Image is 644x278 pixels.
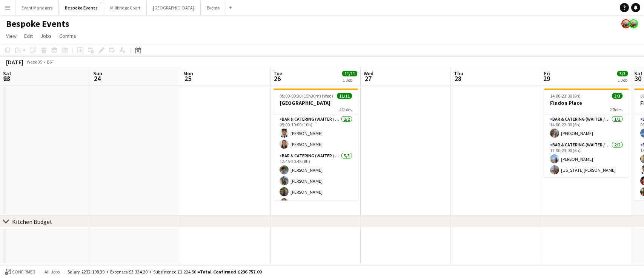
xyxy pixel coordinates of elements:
[629,19,638,28] app-user-avatar: Staffing Manager
[633,74,642,83] span: 30
[544,70,550,77] span: Fri
[274,99,358,106] h3: [GEOGRAPHIC_DATA]
[40,33,52,39] span: Jobs
[4,268,37,276] button: Confirmed
[93,70,102,77] span: Sun
[544,89,629,177] app-job-card: 14:00-23:00 (9h)3/3Findon Place2 RolesBar & Catering (Waiter / waitress)1/114:00-22:00 (8h)[PERSO...
[24,33,33,39] span: Edit
[92,74,102,83] span: 24
[201,0,226,15] button: Events
[56,31,79,41] a: Comms
[544,141,629,177] app-card-role: Bar & Catering (Waiter / waitress)2/217:00-23:00 (6h)[PERSON_NAME][US_STATE][PERSON_NAME]
[618,77,627,83] div: 1 Job
[274,115,358,152] app-card-role: Bar & Catering (Waiter / waitress)2/209:00-19:00 (10h)[PERSON_NAME][PERSON_NAME]
[182,74,193,83] span: 25
[454,70,463,77] span: Thu
[43,269,61,275] span: All jobs
[200,269,261,275] span: Total Confirmed £236 757.09
[339,107,352,112] span: 4 Roles
[621,19,630,28] app-user-avatar: Staffing Manager
[543,74,550,83] span: 29
[3,31,20,41] a: View
[6,18,69,30] h1: Bespoke Events
[37,31,55,41] a: Jobs
[104,0,147,15] button: Millbridge Court
[343,77,357,83] div: 1 Job
[274,89,358,200] app-job-card: 09:00-00:30 (15h30m) (Wed)11/11[GEOGRAPHIC_DATA]4 RolesBar & Catering (Waiter / waitress)2/209:00...
[544,99,629,106] h3: Findon Place
[2,74,11,83] span: 23
[68,269,261,275] div: Salary £232 198.39 + Expenses £3 334.20 + Subsistence £1 224.50 =
[364,70,373,77] span: Wed
[183,70,193,77] span: Mon
[25,59,44,65] span: Week 35
[272,74,282,83] span: 26
[337,93,352,99] span: 11/11
[59,0,104,15] button: Bespoke Events
[617,71,628,76] span: 3/3
[612,93,622,99] span: 3/3
[59,33,76,39] span: Comms
[21,31,36,41] a: Edit
[12,269,35,275] span: Confirmed
[6,58,23,66] div: [DATE]
[280,93,333,99] span: 09:00-00:30 (15h30m) (Wed)
[3,70,11,77] span: Sat
[15,0,59,15] button: Event Managers
[147,0,201,15] button: [GEOGRAPHIC_DATA]
[453,74,463,83] span: 28
[12,218,52,225] div: Kitchen Budget
[544,115,629,141] app-card-role: Bar & Catering (Waiter / waitress)1/114:00-22:00 (8h)[PERSON_NAME]
[6,33,17,39] span: View
[634,70,642,77] span: Sat
[342,71,357,76] span: 11/11
[550,93,581,99] span: 14:00-23:00 (9h)
[274,152,358,221] app-card-role: Bar & Catering (Waiter / waitress)5/512:45-20:45 (8h)[PERSON_NAME][PERSON_NAME][PERSON_NAME][PERS...
[363,74,373,83] span: 27
[274,70,282,77] span: Tue
[610,107,622,112] span: 2 Roles
[47,59,54,65] div: BST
